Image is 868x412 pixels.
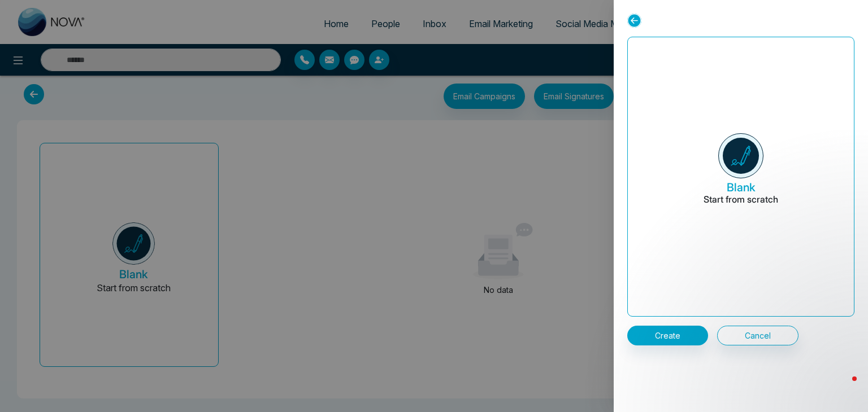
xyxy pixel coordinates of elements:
iframe: Intercom live chat [830,374,857,401]
button: Create [627,326,708,345]
h5: Blank [704,178,778,194]
iframe: Intercom notifications message [642,303,868,382]
img: novacrm [718,133,763,178]
p: Start from scratch [704,194,778,218]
